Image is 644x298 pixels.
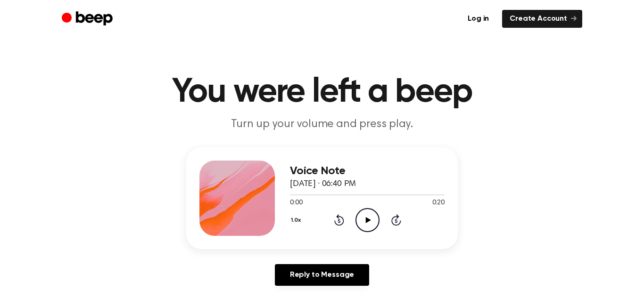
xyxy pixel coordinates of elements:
h1: You were left a beep [81,75,563,109]
a: Create Account [502,10,582,28]
p: Turn up your volume and press play. [141,117,503,132]
a: Beep [62,10,115,28]
h3: Voice Note [290,165,445,177]
span: 0:20 [432,198,445,208]
a: Reply to Message [275,264,369,286]
a: Log in [460,10,496,28]
button: 1.0x [290,212,305,228]
span: 0:00 [290,198,302,208]
span: [DATE] · 06:40 PM [290,180,356,188]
